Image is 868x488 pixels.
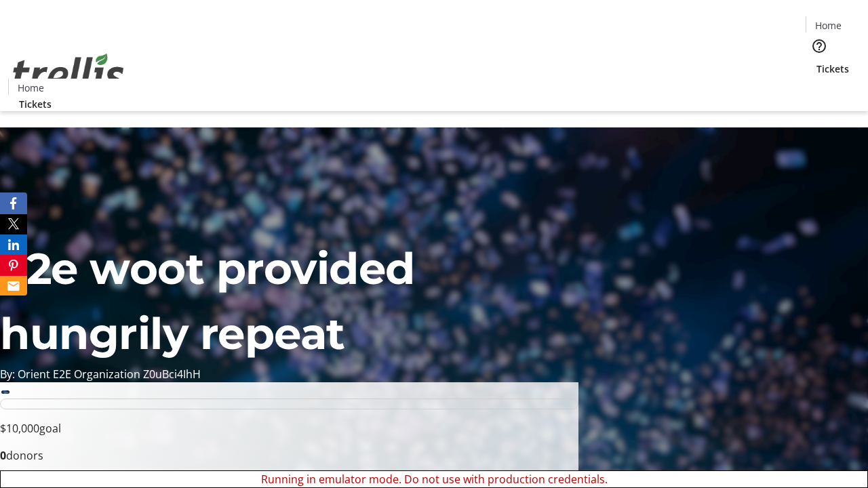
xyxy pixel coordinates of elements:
[816,62,849,76] span: Tickets
[18,81,44,95] span: Home
[806,18,850,33] a: Home
[8,39,129,106] img: Orient E2E Organization Z0uBci4IhH's Logo
[806,76,833,103] button: Cart
[9,81,52,95] a: Home
[19,97,52,111] span: Tickets
[806,62,860,76] a: Tickets
[815,18,842,33] span: Home
[806,33,833,60] button: Help
[8,97,62,111] a: Tickets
